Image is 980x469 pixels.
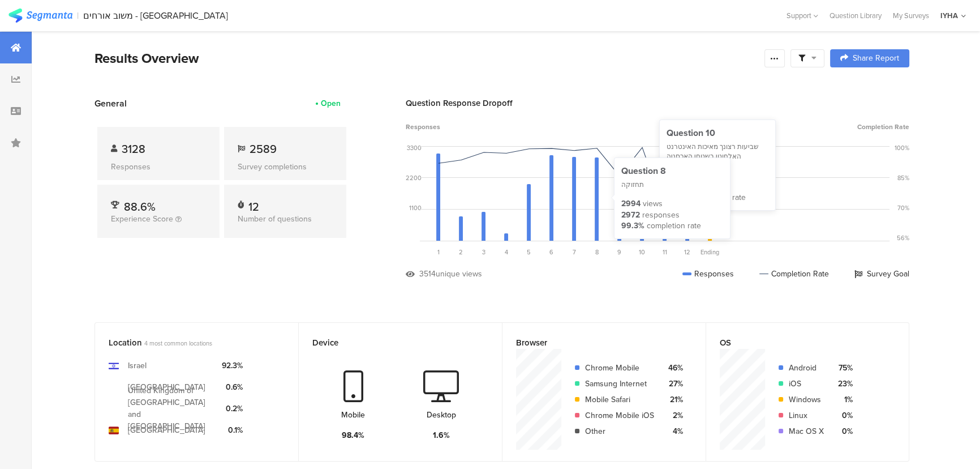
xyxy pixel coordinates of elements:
img: segmanta logo [8,8,72,23]
div: Question Response Dropoff [406,97,909,109]
div: Samsung Internet [585,378,654,390]
span: 7 [573,248,576,257]
span: 8 [595,248,599,257]
div: 2972 [621,210,640,221]
div: 92.3% [222,360,243,372]
div: Browser [516,336,673,349]
span: General [94,97,127,110]
span: 9 [617,248,621,257]
span: 4 [505,248,508,257]
div: Mobile [341,409,365,421]
div: Android [789,362,824,374]
div: OS [720,336,876,349]
span: 3128 [122,140,145,157]
div: 0.1% [222,424,243,436]
span: Number of questions [238,213,312,225]
div: | [77,9,79,22]
div: responses [642,210,680,221]
div: Windows [789,394,824,406]
div: Linux [789,410,824,421]
div: Open [321,97,341,109]
div: משוב אורחים - [GEOGRAPHIC_DATA] [83,10,228,21]
div: 46% [663,362,683,374]
div: IYHA [940,10,958,21]
div: Support [786,7,818,24]
div: completion rate [647,220,701,232]
div: 0% [833,410,853,421]
div: תחזוקה [621,180,723,190]
div: Responses [111,161,206,173]
div: 2994 [621,198,641,210]
div: 3300 [407,143,422,152]
div: 1% [833,394,853,406]
div: Chrome Mobile iOS [585,410,654,421]
div: [GEOGRAPHIC_DATA] [128,424,205,436]
div: Location [109,336,266,349]
div: iOS [789,378,824,390]
div: Responses [682,268,734,280]
div: 23% [833,378,853,390]
span: Completion Rate [857,122,909,132]
div: 99.3% [621,220,644,232]
span: Share Report [853,54,899,62]
div: 0% [833,425,853,437]
div: 0.6% [222,381,243,393]
div: unique views [436,268,482,280]
div: 56% [897,233,909,242]
div: שביעות רצונך מאיכות האינטרנט האלחוטי בשטחי האכסניה [667,142,768,161]
div: 12 [248,198,259,210]
div: 100% [895,143,909,152]
div: 21% [663,394,683,406]
span: 88.6% [124,198,156,215]
div: 4% [663,425,683,437]
div: [GEOGRAPHIC_DATA] [128,381,205,393]
div: Mac OS X [789,425,824,437]
div: 0.2% [222,403,243,415]
div: Other [585,425,654,437]
div: 98.4% [342,429,364,441]
span: 11 [663,248,667,257]
div: 75% [833,362,853,374]
div: United Kingdom of [GEOGRAPHIC_DATA] and [GEOGRAPHIC_DATA] [128,385,213,432]
div: 2200 [406,173,422,182]
span: 2 [459,248,463,257]
span: 4 most common locations [144,339,212,348]
div: Results Overview [94,48,759,69]
a: Question Library [824,10,887,21]
div: Ending [699,248,721,257]
div: Question 10 [667,127,768,139]
div: 70% [897,203,909,212]
div: Device [312,336,470,349]
div: Desktop [427,409,456,421]
span: Responses [406,122,440,132]
div: 3514 [419,268,436,280]
div: Survey completions [238,161,333,173]
span: 12 [684,248,690,257]
div: Israel [128,360,147,372]
span: 5 [527,248,531,257]
div: Question 8 [621,165,723,177]
div: views [643,198,663,210]
span: Experience Score [111,213,173,225]
div: 85% [897,173,909,182]
div: 1100 [409,203,422,212]
span: 1 [437,248,440,257]
span: 10 [639,248,645,257]
span: 2589 [250,140,277,157]
div: 27% [663,378,683,390]
div: Survey Goal [854,268,909,280]
div: Completion Rate [759,268,829,280]
div: Chrome Mobile [585,362,654,374]
span: 3 [482,248,485,257]
a: My Surveys [887,10,935,21]
div: 2% [663,410,683,421]
div: Mobile Safari [585,394,654,406]
span: 6 [549,248,553,257]
div: 1.6% [433,429,450,441]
